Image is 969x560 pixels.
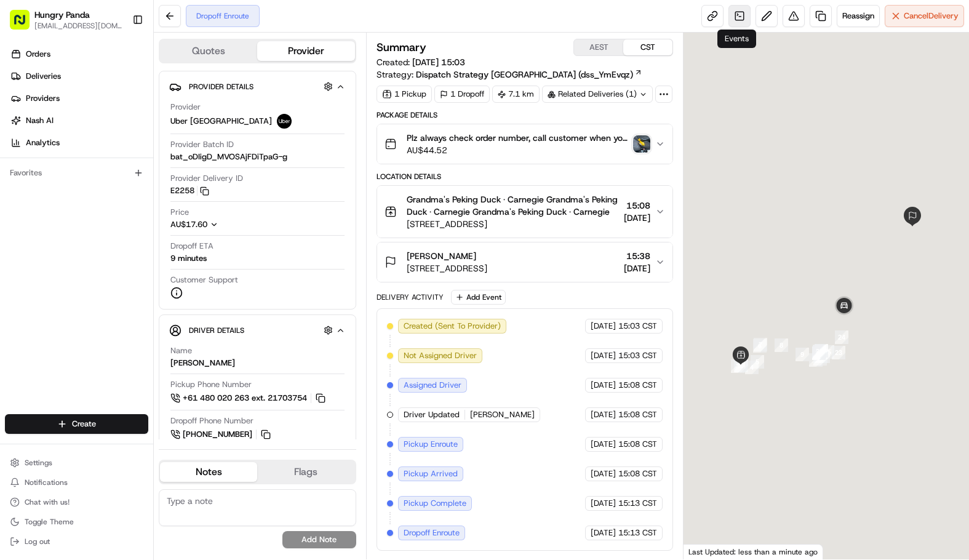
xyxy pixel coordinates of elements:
[183,393,307,404] span: +61 480 020 263 ext. 21703754
[170,185,209,196] button: E2258
[170,241,213,252] span: Dropoff ETA
[842,10,874,22] span: Reassign
[633,135,650,153] img: photo_proof_of_pickup image
[170,345,192,356] span: Name
[416,68,642,81] a: Dispatch Strategy [GEOGRAPHIC_DATA] (dss_YmEvqz)
[618,498,657,509] span: 15:13 CST
[26,137,60,148] span: Analytics
[815,344,828,358] div: 18
[775,338,788,352] div: 8
[377,56,465,68] span: Created:
[377,110,674,120] div: Package Details
[170,274,238,286] span: Customer Support
[25,478,68,487] span: Notifications
[624,250,650,262] span: 15:38
[404,527,460,538] span: Dropoff Enroute
[169,76,346,97] button: Provider Details
[5,513,148,530] button: Toggle Theme
[170,219,207,230] span: AU$17.60
[25,497,70,507] span: Chat with us!
[34,9,90,21] button: Hungry Panda
[26,49,50,60] span: Orders
[34,21,122,31] button: [EMAIL_ADDRESS][DOMAIN_NAME]
[618,527,657,538] span: 15:13 CST
[832,346,845,359] div: 23
[407,193,620,218] span: Grandma's Peking Duck · Carnegie Grandma's Peking Duck · Carnegie Grandma's Peking Duck · Carnegie
[591,439,616,450] span: [DATE]
[170,102,201,113] span: Provider
[809,353,823,367] div: 10
[492,86,540,103] div: 7.1 km
[170,207,189,218] span: Price
[26,71,61,82] span: Deliveries
[257,462,354,482] button: Flags
[407,262,487,274] span: [STREET_ADDRESS]
[404,321,501,332] span: Created (Sent To Provider)
[5,533,148,550] button: Log out
[5,163,148,183] div: Favorites
[404,409,460,420] span: Driver Updated
[591,468,616,479] span: [DATE]
[618,468,657,479] span: 15:08 CST
[618,350,657,361] span: 15:03 CST
[5,111,153,130] a: Nash AI
[377,186,673,238] button: Grandma's Peking Duck · Carnegie Grandma's Peking Duck · Carnegie Grandma's Peking Duck · Carnegi...
[25,517,74,527] span: Toggle Theme
[377,242,673,282] button: [PERSON_NAME][STREET_ADDRESS]15:38[DATE]
[189,82,253,92] span: Provider Details
[624,199,650,212] span: 15:08
[5,89,153,108] a: Providers
[170,428,273,441] a: [PHONE_NUMBER]
[451,290,506,305] button: Add Event
[377,86,432,103] div: 1 Pickup
[745,361,759,374] div: 4
[170,391,327,405] button: +61 480 020 263 ext. 21703754
[796,348,809,361] div: 9
[591,350,616,361] span: [DATE]
[885,5,964,27] button: CancelDelivery
[412,57,465,68] span: [DATE] 15:03
[434,86,490,103] div: 1 Dropoff
[170,151,287,162] span: bat_oDIigD_MVOSAjFDiTpaG-g
[407,250,476,262] span: [PERSON_NAME]
[684,544,823,559] div: Last Updated: less than a minute ago
[470,409,535,420] span: [PERSON_NAME]
[904,10,959,22] span: Cancel Delivery
[542,86,653,103] div: Related Deliveries (1)
[618,380,657,391] span: 15:08 CST
[5,44,153,64] a: Orders
[170,379,252,390] span: Pickup Phone Number
[404,468,458,479] span: Pickup Arrived
[183,429,252,440] span: [PHONE_NUMBER]
[5,494,148,511] button: Chat with us!
[277,114,292,129] img: uber-new-logo.jpeg
[835,330,848,344] div: 24
[5,133,153,153] a: Analytics
[591,498,616,509] span: [DATE]
[377,292,444,302] div: Delivery Activity
[26,93,60,104] span: Providers
[574,39,623,55] button: AEST
[618,439,657,450] span: 15:08 CST
[407,132,629,144] span: Plz always check order number, call customer when you arrive, any delivery issues, Contact WhatsA...
[591,527,616,538] span: [DATE]
[170,116,272,127] span: Uber [GEOGRAPHIC_DATA]
[160,41,257,61] button: Quotes
[377,68,642,81] div: Strategy:
[170,139,234,150] span: Provider Batch ID
[170,253,207,264] div: 9 minutes
[591,321,616,332] span: [DATE]
[377,172,674,182] div: Location Details
[72,418,96,430] span: Create
[404,498,466,509] span: Pickup Complete
[169,320,346,340] button: Driver Details
[377,124,673,164] button: Plz always check order number, call customer when you arrive, any delivery issues, Contact WhatsA...
[170,415,253,426] span: Dropoff Phone Number
[623,39,672,55] button: CST
[170,219,279,230] button: AU$17.60
[170,173,243,184] span: Provider Delivery ID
